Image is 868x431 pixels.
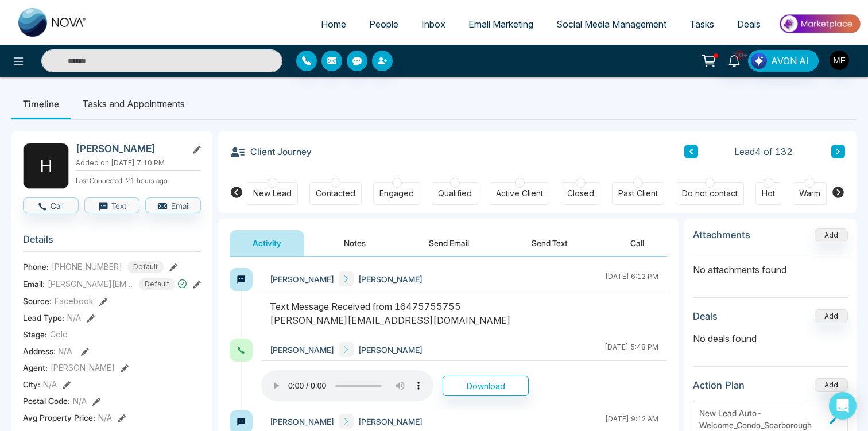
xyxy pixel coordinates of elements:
a: Inbox [410,13,457,35]
span: [PERSON_NAME] [270,416,334,428]
span: [PERSON_NAME] [358,273,423,285]
span: N/A [43,378,57,390]
span: Address: [23,345,72,357]
h3: Action Plan [693,379,745,391]
a: Social Media Management [545,13,678,35]
span: Cold [50,328,68,340]
div: [DATE] 9:12 AM [605,414,658,429]
a: Home [309,13,358,35]
a: Email Marketing [457,13,545,35]
span: [PERSON_NAME] [358,416,423,428]
span: Deals [737,18,761,30]
span: Email: [23,278,45,290]
span: City : [23,378,40,390]
div: Contacted [316,188,355,199]
span: AVON AI [771,54,809,68]
div: Engaged [379,188,414,199]
a: 10+ [720,50,748,70]
span: Lead Type: [23,312,64,324]
button: Email [145,197,201,213]
span: Default [127,261,164,273]
button: Add [815,378,848,392]
span: Tasks [689,18,714,30]
h3: Client Journey [230,143,312,160]
h2: [PERSON_NAME] [76,143,183,154]
button: Notes [321,230,389,256]
span: Phone: [23,261,49,273]
span: [PERSON_NAME][EMAIL_ADDRESS][DOMAIN_NAME] [48,278,134,290]
div: [DATE] 5:48 PM [604,342,658,357]
button: Send Text [509,230,591,256]
button: Call [607,230,667,256]
h3: Attachments [693,229,750,240]
span: Agent: [23,362,48,374]
a: Tasks [678,13,726,35]
button: Call [23,197,79,213]
div: New Lead [253,188,292,199]
div: Active Client [496,188,543,199]
span: Home [321,18,346,30]
span: Inbox [421,18,445,30]
div: New Lead Auto-Welcome_Condo_Scarborough [699,407,825,431]
span: N/A [67,312,81,324]
span: People [369,18,398,30]
h3: Deals [693,310,718,322]
img: Nova CRM Logo [18,8,87,37]
div: Hot [762,188,775,199]
span: N/A [98,411,112,424]
button: Text [84,197,140,213]
span: Lead 4 of 132 [734,145,793,158]
span: [PERSON_NAME] [51,362,115,374]
button: Send Email [406,230,492,256]
div: Qualified [438,188,472,199]
div: Closed [567,188,594,199]
button: Add [815,309,848,323]
button: AVON AI [748,50,819,72]
span: [PERSON_NAME] [270,344,334,356]
span: N/A [73,395,87,407]
li: Tasks and Appointments [71,88,196,119]
div: Warm [799,188,820,199]
span: Add [815,230,848,239]
li: Timeline [11,88,71,119]
span: Social Media Management [556,18,666,30]
div: Past Client [618,188,658,199]
span: [PERSON_NAME] [358,344,423,356]
span: Facebook [55,295,94,307]
img: User Avatar [830,51,849,70]
p: Last Connected: 21 hours ago [76,173,201,186]
span: Postal Code : [23,395,70,407]
div: H [23,143,69,189]
span: [PHONE_NUMBER] [52,261,122,273]
span: 10+ [734,50,745,60]
div: Do not contact [682,188,738,199]
span: N/A [58,346,72,356]
div: Open Intercom Messenger [829,392,857,420]
p: No attachments found [693,254,848,277]
span: Default [139,278,175,290]
span: [PERSON_NAME] [270,273,334,285]
p: No deals found [693,332,848,345]
button: Download [443,376,529,396]
span: Source: [23,295,52,307]
p: Added on [DATE] 7:10 PM [76,158,201,168]
a: Deals [726,13,772,35]
a: People [358,13,410,35]
span: Stage: [23,328,47,340]
button: Activity [230,230,304,256]
button: Add [815,228,848,242]
span: Avg Property Price : [23,411,95,424]
span: Email Marketing [468,18,533,30]
img: Lead Flow [751,53,767,69]
h3: Details [23,234,201,251]
img: Market-place.gif [778,11,861,37]
div: [DATE] 6:12 PM [605,271,658,286]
